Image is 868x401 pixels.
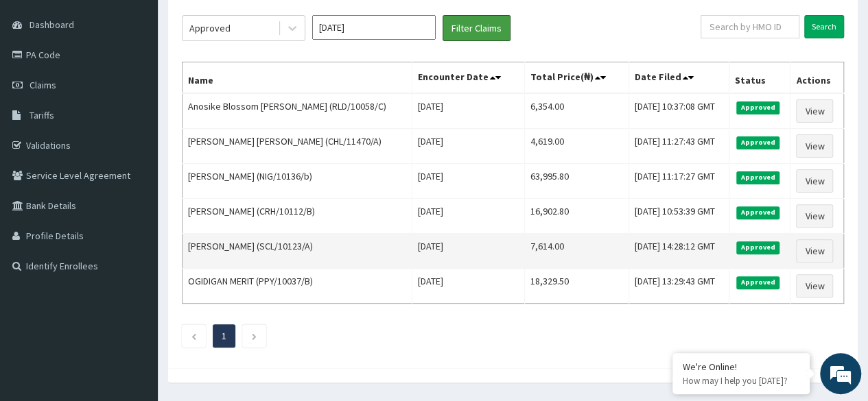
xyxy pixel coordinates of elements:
span: Claims [30,79,56,91]
a: View [796,274,833,297]
input: Select Month and Year [312,15,436,40]
td: [DATE] 11:17:27 GMT [629,164,729,199]
td: [DATE] 11:27:43 GMT [629,129,729,164]
a: View [796,239,833,263]
td: [DATE] [412,199,524,234]
span: Approved [736,206,779,219]
td: 63,995.80 [524,164,629,199]
span: Approved [736,276,779,289]
th: Total Price(₦) [524,62,629,94]
td: [DATE] [412,164,524,199]
input: Search [804,15,844,38]
div: Minimize live chat window [225,7,258,40]
td: [DATE] [412,234,524,269]
span: Approved [736,101,779,114]
td: 16,902.80 [524,199,629,234]
a: View [796,169,833,193]
textarea: Type your message and hit 'Enter' [7,260,261,308]
th: Name [183,62,412,94]
td: OGIDIGAN MERIT (PPY/10037/B) [183,269,412,304]
td: [DATE] 10:37:08 GMT [629,93,729,129]
th: Actions [790,62,844,94]
a: Next page [251,330,257,342]
td: 7,614.00 [524,234,629,269]
a: View [796,204,833,228]
td: [DATE] [412,269,524,304]
a: View [796,99,833,123]
td: [DATE] [412,93,524,129]
td: [DATE] 10:53:39 GMT [629,199,729,234]
a: Previous page [191,330,197,342]
th: Status [729,62,790,94]
td: [DATE] [412,129,524,164]
td: [PERSON_NAME] (NIG/10136/b) [183,164,412,199]
img: d_794563401_company_1708531726252_794563401 [25,69,56,103]
button: Filter Claims [443,15,511,41]
p: How may I help you today? [683,375,799,387]
a: Page 1 is your current page [222,330,226,342]
span: Approved [736,171,779,184]
td: [PERSON_NAME] (CRH/10112/B) [183,199,412,234]
td: [PERSON_NAME] (SCL/10123/A) [183,234,412,269]
span: Approved [736,241,779,254]
td: 4,619.00 [524,129,629,164]
span: Approved [736,136,779,149]
a: View [796,134,833,158]
td: 18,329.50 [524,269,629,304]
td: [DATE] 14:28:12 GMT [629,234,729,269]
td: [PERSON_NAME] [PERSON_NAME] (CHL/11470/A) [183,129,412,164]
div: Approved [189,21,231,35]
span: We're online! [80,116,189,254]
div: We're Online! [683,361,799,373]
th: Date Filed [629,62,729,94]
td: Anosike Blossom [PERSON_NAME] (RLD/10058/C) [183,93,412,129]
span: Dashboard [30,19,74,31]
td: 6,354.00 [524,93,629,129]
div: Chat with us now [71,77,231,95]
td: [DATE] 13:29:43 GMT [629,269,729,304]
input: Search by HMO ID [701,15,799,38]
span: Tariffs [30,109,54,121]
th: Encounter Date [412,62,524,94]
